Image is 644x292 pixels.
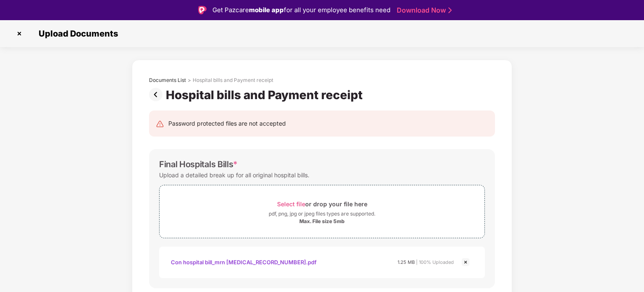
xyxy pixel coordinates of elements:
[448,6,452,15] img: Stroke
[13,27,26,40] img: svg+xml;base64,PHN2ZyBpZD0iQ3Jvc3MtMzJ4MzIiIHhtbG5zPSJodHRwOi8vd3d3LnczLm9yZy8yMDAwL3N2ZyIgd2lkdG...
[166,88,366,102] div: Hospital bills and Payment receipt
[171,255,317,269] div: Con hospital bill_mrn [MEDICAL_RECORD_NUMBER].pdf
[193,77,273,84] div: Hospital bills and Payment receipt
[168,119,286,128] div: Password protected files are not accepted
[461,257,471,267] img: svg+xml;base64,PHN2ZyBpZD0iQ3Jvc3MtMjR4MjQiIHhtbG5zPSJodHRwOi8vd3d3LnczLm9yZy8yMDAwL3N2ZyIgd2lkdG...
[149,77,186,84] div: Documents List
[159,169,309,181] div: Upload a detailed break up for all original hospital bills.
[188,77,191,84] div: >
[269,210,375,218] div: pdf, png, jpg or jpeg files types are supported.
[416,259,454,265] span: | 100% Uploaded
[277,200,305,208] span: Select file
[398,259,415,265] span: 1.25 MB
[198,6,207,14] img: Logo
[249,6,284,14] strong: mobile app
[397,6,449,15] a: Download Now
[160,192,484,231] span: Select fileor drop your file herepdf, png, jpg or jpeg files types are supported.Max. File size 5mb
[212,5,390,15] div: Get Pazcare for all your employee benefits need
[299,218,345,225] div: Max. File size 5mb
[277,198,367,210] div: or drop your file here
[159,159,238,169] div: Final Hospitals Bills
[30,29,122,39] span: Upload Documents
[149,88,166,101] img: svg+xml;base64,PHN2ZyBpZD0iUHJldi0zMngzMiIgeG1sbnM9Imh0dHA6Ly93d3cudzMub3JnLzIwMDAvc3ZnIiB3aWR0aD...
[156,120,164,128] img: svg+xml;base64,PHN2ZyB4bWxucz0iaHR0cDovL3d3dy53My5vcmcvMjAwMC9zdmciIHdpZHRoPSIyNCIgaGVpZ2h0PSIyNC...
